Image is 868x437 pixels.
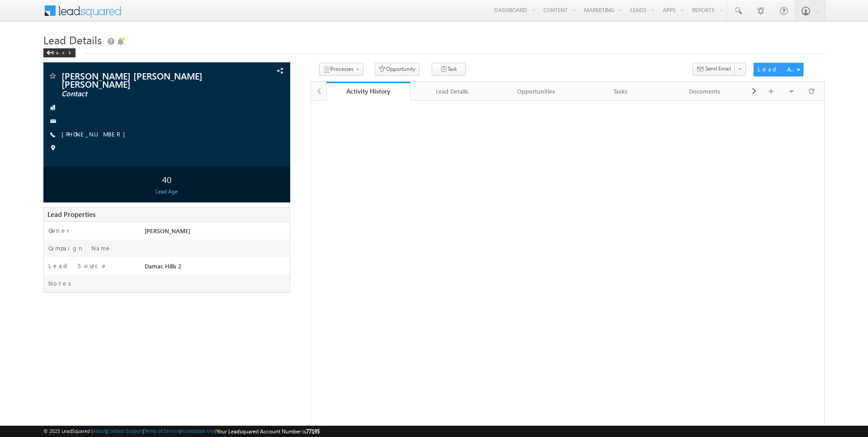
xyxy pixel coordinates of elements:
[705,65,731,73] span: Send Email
[579,82,663,101] a: Tasks
[495,82,579,101] a: Opportunities
[46,171,288,188] div: 40
[693,63,735,76] button: Send Email
[43,48,80,56] a: Back
[144,428,179,434] a: Terms of Service
[145,227,190,235] span: [PERSON_NAME]
[586,86,655,97] div: Tasks
[181,428,215,434] a: Acceptable Use
[61,71,216,88] span: [PERSON_NAME] [PERSON_NAME] [PERSON_NAME]
[48,279,75,287] label: Notes
[670,86,739,97] div: Documents
[142,262,290,274] div: Damac Hills 2
[502,86,571,97] div: Opportunities
[48,244,112,252] label: Campaign Name
[432,63,466,76] button: Task
[306,428,320,435] span: 77195
[43,48,75,57] div: Back
[43,33,102,47] span: Lead Details
[43,427,320,436] span: © 2025 LeadSquared | | | | |
[48,262,108,270] label: Lead Source
[319,63,363,76] button: Processes
[333,87,404,95] div: Activity History
[48,226,70,235] label: Owner
[93,428,106,434] a: About
[326,82,410,101] a: Activity History
[107,428,143,434] a: Contact Support
[61,130,130,139] span: [PHONE_NUMBER]
[754,63,803,76] button: Lead Actions
[375,63,420,76] button: Opportunity
[47,210,95,219] span: Lead Properties
[410,82,495,101] a: Lead Details
[418,86,486,97] div: Lead Details
[663,82,747,101] a: Documents
[758,65,796,73] div: Lead Actions
[61,89,216,99] span: Contact
[330,66,354,72] span: Processes
[46,188,288,196] div: Lead Age
[217,428,320,435] span: Your Leadsquared Account Number is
